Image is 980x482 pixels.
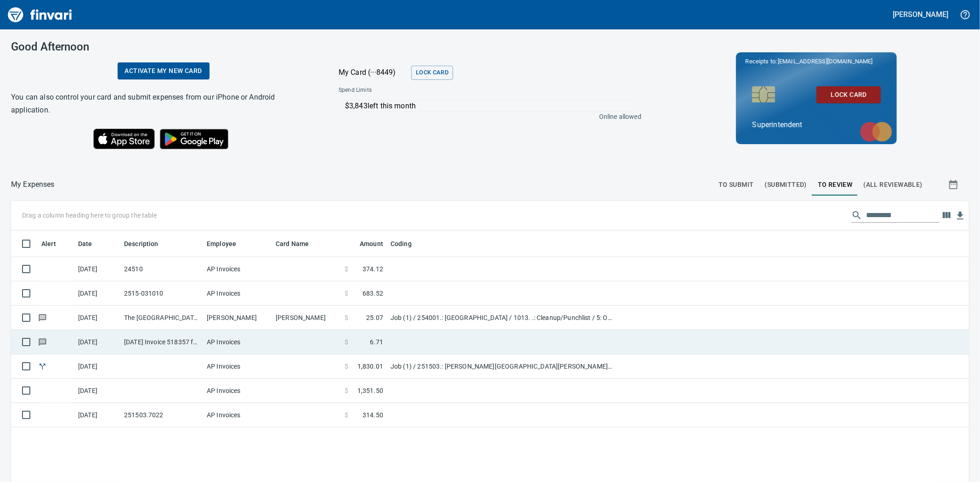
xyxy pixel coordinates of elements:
[124,238,170,249] span: Description
[120,330,203,354] td: [DATE] Invoice 518357 from A-1 Industrial Supply, LLC (1-29744)
[38,363,47,369] span: Split transaction
[745,57,888,66] p: Receipts to:
[276,238,321,249] span: Card Name
[125,65,202,77] span: Activate my new card
[752,119,881,130] p: Superintendent
[363,410,383,420] span: 314.50
[74,257,120,281] td: [DATE]
[345,101,635,112] p: $3,843 left this month
[411,66,453,80] button: Lock Card
[74,354,120,379] td: [DATE]
[11,179,55,190] nav: breadcrumb
[345,289,348,298] span: $
[120,306,203,330] td: The [GEOGRAPHIC_DATA] OR
[864,179,923,191] span: (All Reviewable)
[203,330,272,354] td: AP Invoices
[855,117,897,146] img: mastercard.svg
[93,129,155,149] img: Download on the App Store
[272,306,341,330] td: [PERSON_NAME]
[345,386,348,395] span: $
[360,238,383,249] span: Amount
[74,403,120,427] td: [DATE]
[818,179,853,191] span: To Review
[120,403,203,427] td: 251503.7022
[11,179,55,190] p: My Expenses
[357,386,383,395] span: 1,351.50
[370,337,383,347] span: 6.71
[893,10,948,19] h5: [PERSON_NAME]
[940,174,969,196] button: Show transactions within a particular date range
[118,62,210,79] a: Activate my new card
[357,362,383,371] span: 1,830.01
[11,40,316,53] h3: Good Afternoon
[363,264,383,274] span: 374.12
[363,289,383,298] span: 683.52
[940,208,953,222] button: Choose columns to display
[345,337,348,347] span: $
[391,238,424,249] span: Coding
[22,211,157,220] p: Drag a column heading here to group the table
[41,238,56,249] span: Alert
[345,410,348,420] span: $
[387,306,617,330] td: Job (1) / 254001.: [GEOGRAPHIC_DATA] / 1013. .: Cleanup/Punchlist / 5: Other
[78,238,104,249] span: Date
[416,67,448,78] span: Lock Card
[891,7,951,22] button: [PERSON_NAME]
[203,306,272,330] td: [PERSON_NAME]
[38,339,47,345] span: Has messages
[719,179,754,191] span: To Submit
[207,238,236,249] span: Employee
[345,362,348,371] span: $
[74,281,120,306] td: [DATE]
[155,124,234,154] img: Get it on Google Play
[345,264,348,274] span: $
[387,354,617,379] td: Job (1) / 251503.: [PERSON_NAME][GEOGRAPHIC_DATA][PERSON_NAME] Industrial / 514812. 02.: Storm 48...
[391,238,412,249] span: Coding
[777,57,873,66] span: [EMAIL_ADDRESS][DOMAIN_NAME]
[203,354,272,379] td: AP Invoices
[6,4,74,26] img: Finvari
[74,379,120,403] td: [DATE]
[816,86,881,103] button: Lock Card
[120,281,203,306] td: 2515-031010
[339,86,506,95] span: Spend Limits
[765,179,807,191] span: (Submitted)
[78,238,92,249] span: Date
[824,89,873,101] span: Lock Card
[953,209,967,223] button: Download Table
[41,238,68,249] span: Alert
[74,330,120,354] td: [DATE]
[203,281,272,306] td: AP Invoices
[345,313,348,322] span: $
[120,257,203,281] td: 24510
[203,403,272,427] td: AP Invoices
[74,306,120,330] td: [DATE]
[11,91,316,117] h6: You can also control your card and submit expenses from our iPhone or Android application.
[331,112,641,121] p: Online allowed
[38,314,47,320] span: Has messages
[339,67,408,78] p: My Card (···8449)
[366,313,383,322] span: 25.07
[203,379,272,403] td: AP Invoices
[207,238,248,249] span: Employee
[276,238,309,249] span: Card Name
[124,238,159,249] span: Description
[203,257,272,281] td: AP Invoices
[348,238,383,249] span: Amount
